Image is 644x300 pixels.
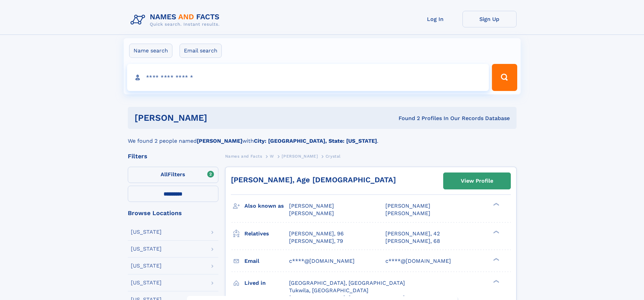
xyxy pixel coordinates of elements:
[244,228,289,239] h3: Relatives
[128,167,218,183] label: Filters
[197,138,242,144] b: [PERSON_NAME]
[225,152,262,160] a: Names and Facts
[180,44,222,58] label: Email search
[244,277,289,289] h3: Lived in
[289,210,334,216] span: [PERSON_NAME]
[128,153,218,159] div: Filters
[135,114,303,122] h1: [PERSON_NAME]
[385,237,440,245] a: [PERSON_NAME], 68
[492,279,500,283] div: ❯
[131,246,162,252] div: [US_STATE]
[462,11,517,27] a: Sign Up
[131,280,162,285] div: [US_STATE]
[385,203,430,209] span: [PERSON_NAME]
[492,257,500,261] div: ❯
[289,237,343,245] a: [PERSON_NAME], 79
[326,154,341,159] span: Crystal
[289,230,344,237] a: [PERSON_NAME], 96
[492,230,500,234] div: ❯
[161,171,168,178] span: All
[128,129,517,145] div: We found 2 people named with .
[289,280,405,286] span: [GEOGRAPHIC_DATA], [GEOGRAPHIC_DATA]
[128,11,225,29] img: Logo Names and Facts
[385,210,430,216] span: [PERSON_NAME]
[289,287,368,294] span: Tukwila, [GEOGRAPHIC_DATA]
[244,255,289,267] h3: Email
[282,154,318,159] span: [PERSON_NAME]
[129,44,172,58] label: Name search
[131,229,162,235] div: [US_STATE]
[492,64,517,91] button: Search Button
[244,200,289,212] h3: Also known as
[492,202,500,207] div: ❯
[444,173,510,189] a: View Profile
[385,230,440,237] a: [PERSON_NAME], 42
[408,11,462,27] a: Log In
[282,152,318,160] a: [PERSON_NAME]
[127,64,489,91] input: search input
[128,210,218,216] div: Browse Locations
[461,173,493,189] div: View Profile
[303,115,510,122] div: Found 2 Profiles In Our Records Database
[270,152,274,160] a: W
[131,263,162,269] div: [US_STATE]
[270,154,274,159] span: W
[289,203,334,209] span: [PERSON_NAME]
[254,138,377,144] b: City: [GEOGRAPHIC_DATA], State: [US_STATE]
[231,176,396,184] a: [PERSON_NAME], Age [DEMOGRAPHIC_DATA]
